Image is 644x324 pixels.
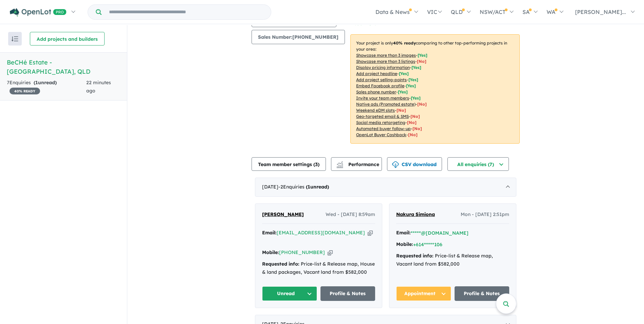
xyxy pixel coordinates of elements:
span: Nakura Simiona [396,211,435,217]
span: [ No ] [417,59,426,64]
strong: Email: [262,230,277,236]
span: 3 [315,161,318,167]
button: Unread [262,286,317,301]
button: Copy [368,229,373,236]
span: Wed - [DATE] 8:59am [326,211,375,219]
span: [ Yes ] [418,53,427,58]
span: [ Yes ] [406,83,416,88]
u: Embed Facebook profile [356,83,404,88]
u: Weekend eDM slots [356,108,395,113]
input: Try estate name, suburb, builder or developer [103,5,270,19]
button: All enquiries (7) [447,157,509,171]
p: Your project is only comparing to other top-performing projects in your area: - - - - - - - - - -... [350,34,520,144]
span: [ Yes ] [411,95,421,101]
button: Add projects and builders [30,32,105,46]
strong: Requested info: [396,253,434,259]
u: Showcase more than 3 listings [356,59,415,64]
u: OpenLot Buyer Cashback [356,132,406,137]
u: Showcase more than 3 images [356,53,416,58]
u: Invite your team members [356,95,409,101]
a: Nakura Simiona [396,211,435,219]
span: [ Yes ] [411,65,421,70]
b: 40 % ready [393,40,416,46]
u: Geo-targeted email & SMS [356,114,409,119]
div: Price-list & Release map, Vacant land from $582,000 [396,252,509,268]
span: [PERSON_NAME]... [575,8,626,15]
strong: ( unread) [306,184,329,190]
a: Profile & Notes [455,286,510,301]
button: CSV download [387,157,442,171]
div: [DATE] [255,178,516,197]
a: Profile & Notes [320,286,375,301]
img: Openlot PRO Logo White [10,8,67,17]
strong: Email: [396,230,411,236]
div: 7 Enquir ies [7,79,86,95]
strong: Mobile: [396,241,413,247]
u: Display pricing information [356,65,410,70]
span: [No] [417,102,427,107]
u: Add project selling-points [356,77,407,82]
span: 40 % READY [10,88,40,94]
span: - 2 Enquir ies [278,184,329,190]
img: line-chart.svg [337,161,343,165]
u: Automated buyer follow-up [356,126,411,131]
u: Social media retargeting [356,120,405,125]
div: Price-list & Release map, House & land packages, Vacant land from $582,000 [262,260,375,276]
strong: Mobile: [262,249,279,255]
span: 1 [308,184,310,190]
a: [PERSON_NAME] [262,211,304,219]
span: [PERSON_NAME] [262,211,304,217]
span: [No] [410,114,420,119]
span: Performance [337,161,379,167]
button: Team member settings (3) [252,157,326,171]
button: Performance [331,157,382,171]
span: [ Yes ] [399,71,409,76]
u: Add project headline [356,71,397,76]
u: Sales phone number [356,89,396,94]
button: Appointment [396,286,451,301]
button: Copy [328,249,333,256]
span: 1 [35,79,38,86]
span: [ Yes ] [398,89,408,94]
span: 22 minutes ago [86,79,111,94]
span: [No] [407,120,417,125]
span: [ Yes ] [408,77,418,82]
strong: ( unread) [34,79,57,86]
img: sort.svg [12,36,18,41]
img: bar-chart.svg [336,163,343,168]
span: [No] [412,126,422,131]
img: download icon [392,161,399,168]
span: [No] [408,132,418,137]
span: Mon - [DATE] 2:51pm [461,211,509,219]
a: [PHONE_NUMBER] [279,249,325,255]
a: [EMAIL_ADDRESS][DOMAIN_NAME] [277,230,365,236]
span: [No] [397,108,406,113]
strong: Requested info: [262,261,299,267]
button: Sales Number:[PHONE_NUMBER] [252,30,345,44]
h5: BeCHé Estate - [GEOGRAPHIC_DATA] , QLD [7,58,120,76]
u: Native ads (Promoted estate) [356,102,416,107]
